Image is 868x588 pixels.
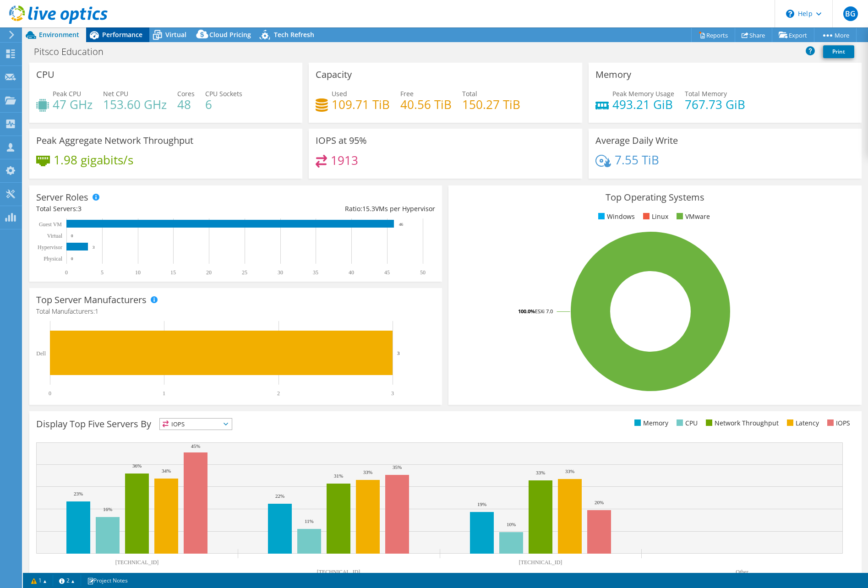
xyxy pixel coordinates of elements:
h4: 1.98 gigabits/s [54,155,133,165]
text: 0 [49,390,51,397]
li: CPU [674,418,698,428]
span: IOPS [160,419,232,430]
text: 10 [135,269,141,276]
span: Peak CPU [53,89,81,98]
a: 2 [53,575,81,586]
text: 33% [363,469,372,475]
span: 3 [78,204,82,213]
a: Reports [691,28,735,42]
h4: 767.73 GiB [685,99,745,109]
h1: Pitsco Education [30,47,118,57]
h3: Capacity [316,70,352,80]
h4: 493.21 GiB [612,99,674,109]
span: Cores [177,89,195,98]
text: 45 [384,269,390,276]
span: Free [400,89,414,98]
text: 1 [163,390,165,397]
span: Tech Refresh [274,30,314,39]
span: Used [332,89,347,98]
li: Latency [785,418,819,428]
text: 20% [595,500,604,505]
h3: Top Operating Systems [455,192,854,202]
h3: Server Roles [36,192,88,202]
text: 46 [399,222,404,227]
text: 36% [132,463,142,468]
h4: 7.55 TiB [615,155,659,165]
h3: Peak Aggregate Network Throughput [36,136,193,146]
text: 19% [477,501,486,507]
text: 35% [393,464,402,470]
text: 0 [65,269,68,276]
tspan: ESXi 7.0 [535,308,553,315]
text: 20 [206,269,212,276]
text: 40 [349,269,354,276]
span: Performance [102,30,142,39]
span: BG [843,6,858,21]
li: Linux [641,212,668,222]
text: 3 [397,350,400,356]
text: 50 [420,269,426,276]
text: 11% [305,518,314,524]
text: 5 [101,269,104,276]
span: 15.3 [362,204,375,213]
h4: 1913 [331,155,358,165]
li: Windows [596,212,635,222]
h4: 6 [205,99,242,109]
a: Print [823,45,854,58]
h4: 40.56 TiB [400,99,452,109]
span: Environment [39,30,79,39]
text: 16% [103,506,112,512]
text: [TECHNICAL_ID] [519,559,562,566]
li: Network Throughput [704,418,779,428]
text: Virtual [47,233,63,239]
svg: \n [786,10,794,18]
a: Project Notes [81,575,134,586]
span: 1 [95,307,98,316]
text: Hypervisor [38,244,62,250]
text: 45% [191,443,200,449]
h3: Memory [595,70,631,80]
span: Total [462,89,477,98]
tspan: 100.0% [518,308,535,315]
span: CPU Sockets [205,89,242,98]
text: 15 [170,269,176,276]
h4: 153.60 GHz [103,99,167,109]
text: Other [736,569,748,575]
h3: CPU [36,70,55,80]
li: VMware [674,212,710,222]
div: Ratio: VMs per Hypervisor [236,204,436,214]
text: 10% [507,522,516,527]
text: 23% [74,491,83,496]
a: Export [772,28,814,42]
h4: 47 GHz [53,99,93,109]
a: Share [735,28,772,42]
a: 1 [25,575,53,586]
text: 30 [278,269,283,276]
span: Cloud Pricing [209,30,251,39]
text: Physical [44,256,62,262]
a: More [814,28,857,42]
text: 33% [536,470,545,475]
h3: IOPS at 95% [316,136,367,146]
text: 31% [334,473,343,479]
h3: Top Server Manufacturers [36,295,147,305]
li: IOPS [825,418,850,428]
text: 3 [391,390,394,397]
text: 25 [242,269,247,276]
text: 33% [565,468,574,474]
text: 2 [277,390,280,397]
text: 35 [313,269,318,276]
h4: Total Manufacturers: [36,306,435,316]
h3: Average Daily Write [595,136,678,146]
h4: 150.27 TiB [462,99,520,109]
h4: 109.71 TiB [332,99,390,109]
span: Net CPU [103,89,128,98]
span: Total Memory [685,89,727,98]
text: 3 [93,245,95,250]
text: Guest VM [39,221,62,228]
h4: 48 [177,99,195,109]
text: 34% [162,468,171,474]
text: 0 [71,234,73,238]
span: Virtual [165,30,186,39]
text: [TECHNICAL_ID] [115,559,159,566]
